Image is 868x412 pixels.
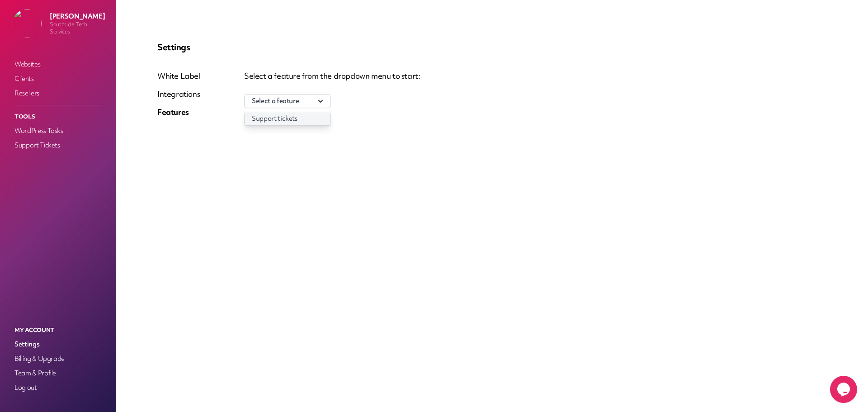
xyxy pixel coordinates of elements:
[13,72,103,85] a: Clients
[50,12,108,21] p: [PERSON_NAME]
[157,42,826,52] p: Settings
[830,376,859,403] iframe: chat widget
[13,87,103,99] a: Resellers
[157,107,200,118] div: Features
[245,112,330,125] p: Support tickets
[13,338,103,350] a: Settings
[13,381,103,394] a: Log out
[244,94,331,108] button: Select a feature
[13,139,103,152] a: Support Tickets
[13,58,103,71] a: Websites
[13,324,103,336] p: My Account
[244,71,826,81] p: Select a feature from the dropdown menu to start:
[157,89,200,99] div: Integrations
[13,124,103,137] a: WordPress Tasks
[13,352,103,365] a: Billing & Upgrade
[13,367,103,379] a: Team & Profile
[157,71,200,81] div: White Label
[50,21,108,35] p: Southside Tech Services
[13,111,103,123] p: Tools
